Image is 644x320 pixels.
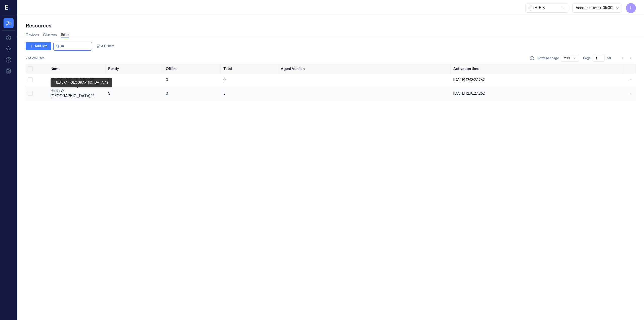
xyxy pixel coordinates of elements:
span: 2 of 296 Sites [26,56,45,60]
th: Ready [106,64,164,74]
button: L [626,3,636,13]
th: Activation time [451,64,624,74]
span: 5 [223,91,225,96]
th: Name [49,64,106,74]
button: Select all [28,66,33,71]
a: Sites [61,32,69,38]
nav: pagination [619,55,634,62]
span: 0 [223,78,226,82]
th: Agent Version [279,64,451,74]
span: 0 [108,78,110,82]
span: [DATE] 12:18:27.262 [453,91,485,96]
span: [DATE] 12:18:27.262 [453,78,485,82]
span: 0 [166,91,168,96]
th: Offline [164,64,221,74]
div: HEB 397 - [GEOGRAPHIC_DATA] 12 [51,88,104,99]
th: Total [221,64,279,74]
p: Rows per page [537,56,559,60]
a: Devices [26,32,39,38]
span: 5 [108,91,110,96]
button: Add Site [26,42,51,50]
button: All Filters [94,42,116,50]
span: Page [583,56,591,60]
div: HEB [STREET_ADDRESS] [51,77,104,83]
span: 0 [166,78,168,82]
button: Select row [28,91,33,96]
span: of 1 [607,56,615,60]
button: Select row [28,77,33,82]
a: Clusters [43,32,57,38]
div: Resources [26,22,636,29]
